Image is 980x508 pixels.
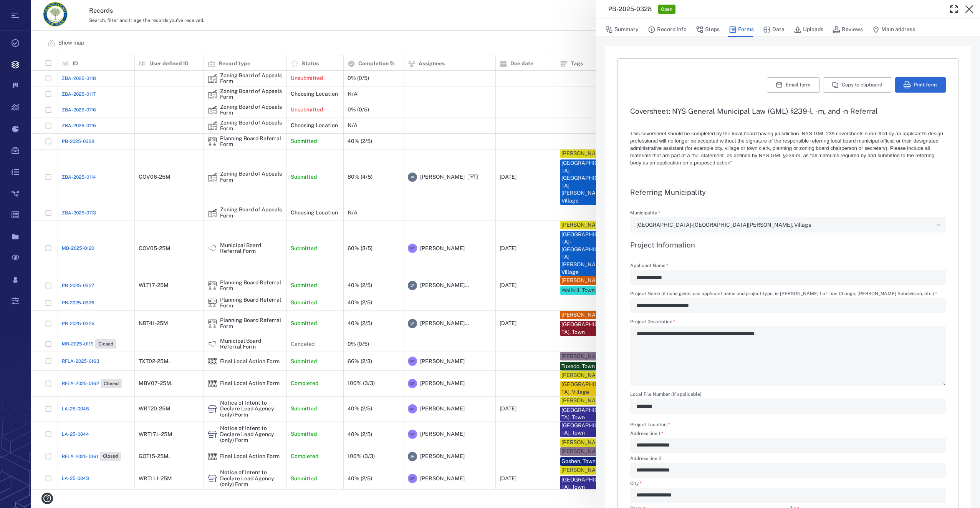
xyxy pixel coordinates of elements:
div: Project Name (if none given, use applicant name and project type, ie Smith Lot Line Change, Jones... [630,298,946,313]
button: Main address [872,22,915,37]
button: Email form [767,77,820,93]
label: Project Name (if none given, use applicant name and project type, ie [PERSON_NAME] Lot Line Chang... [630,291,946,298]
div: Municipality [630,217,946,232]
button: Steps [696,22,720,37]
button: Close [962,2,977,17]
label: Address line 1 [630,431,946,438]
span: required [668,422,670,427]
span: This coversheet should be completed by the local board having jurisdiction. NYS GML 239 covershee... [630,131,943,166]
h3: Project Information [630,240,946,249]
button: Data [763,22,785,37]
button: Print form [895,77,946,93]
h3: PB-2025-0328 [608,5,652,14]
button: Copy to clipboard [823,77,892,93]
label: Municipality [630,211,946,217]
button: Uploads [794,22,823,37]
button: Toggle Fullscreen [946,2,962,17]
button: Summary [605,22,639,37]
label: Local File Number (if applicable) [630,392,946,398]
label: Applicant Name [630,263,946,270]
h3: Referring Municipality [630,188,946,197]
button: Record info [648,22,687,37]
button: Forms [729,22,754,37]
label: Address line 2 [630,456,946,463]
span: Open [659,6,674,13]
div: [GEOGRAPHIC_DATA]-[GEOGRAPHIC_DATA][PERSON_NAME], Village [636,221,934,229]
label: Project Description [630,319,946,326]
label: Project Location [630,422,670,428]
span: Help [17,5,33,12]
h3: Coversheet: NYS General Municipal Law (GML) §239-l, -m, and -n Referral [630,106,946,116]
div: Local File Number (if applicable) [630,398,946,414]
div: Applicant Name [630,270,946,285]
label: City [630,481,946,488]
button: Reviews [833,22,863,37]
